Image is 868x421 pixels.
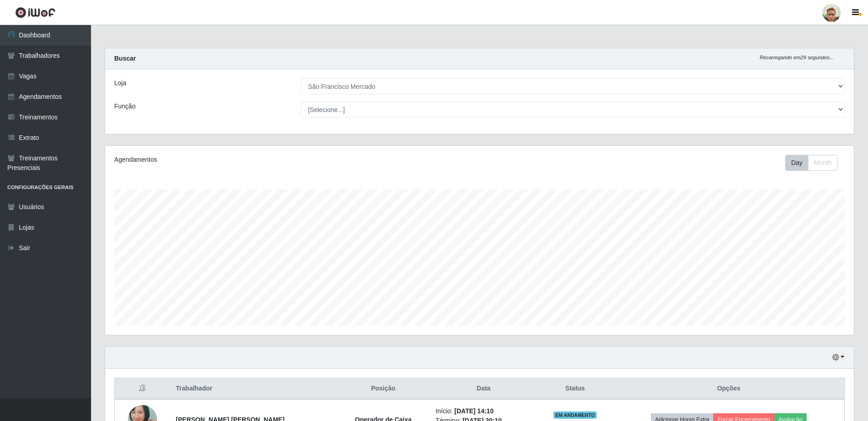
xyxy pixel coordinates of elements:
div: Toolbar with button groups [785,155,845,171]
th: Trabalhador [170,378,336,400]
li: Início: [436,406,532,416]
th: Opções [613,378,844,400]
th: Posição [336,378,430,400]
i: Recarregando em 29 segundos... [760,55,834,60]
label: Função [114,102,136,111]
th: Data [430,378,537,400]
div: First group [785,155,838,171]
span: EM ANDAMENTO [553,411,597,419]
div: Agendamentos [114,155,411,164]
th: Status [537,378,613,400]
button: Month [808,155,838,171]
strong: Buscar [114,55,136,62]
img: CoreUI Logo [15,7,56,18]
button: Day [785,155,808,171]
time: [DATE] 14:10 [454,407,493,415]
label: Loja [114,78,126,88]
